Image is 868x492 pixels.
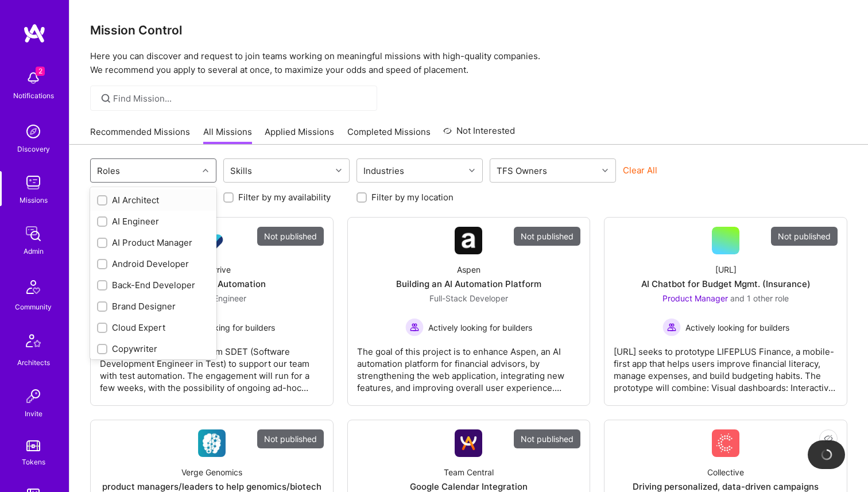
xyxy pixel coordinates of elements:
[455,429,482,457] img: Company Logo
[715,264,737,276] div: [URL]
[712,429,739,457] img: Company Logo
[171,321,275,334] span: Actively looking for builders
[22,222,45,245] img: admin teamwork
[99,92,113,105] i: icon SearchGrey
[614,336,838,394] div: [URL] seeks to prototype LIFEPLUS Finance, a mobile-first app that helps users improve financial ...
[444,466,494,478] div: Team Central
[22,171,45,194] img: teamwork
[357,336,581,394] div: The goal of this project is to enhance Aspen, an AI automation platform for financial advisors, b...
[347,126,431,145] a: Completed Missions
[641,278,811,290] div: AI Chatbot for Budget Mgmt. (Insurance)
[257,429,324,448] div: Not published
[405,318,424,336] img: Actively looking for builders
[361,162,407,179] div: Industries
[662,318,681,336] img: Actively looking for builders
[23,23,46,44] img: logo
[662,293,728,303] span: Product Manager
[623,164,657,176] button: Clear All
[94,162,123,179] div: Roles
[22,120,45,143] img: discovery
[90,49,847,77] p: Here you can discover and request to join teams working on meaningful missions with high-quality ...
[396,278,541,290] div: Building an AI Automation Platform
[730,293,789,303] span: and 1 other role
[771,227,838,246] div: Not published
[265,126,334,145] a: Applied Missions
[97,300,210,312] div: Brand Designer
[17,357,50,369] div: Architects
[707,466,744,478] div: Collective
[429,293,508,303] span: Full-Stack Developer
[238,191,331,203] label: Filter by my availability
[24,245,44,257] div: Admin
[614,227,838,396] a: Not published[URL]AI Chatbot for Budget Mgmt. (Insurance)Product Manager and 1 other roleActively...
[602,168,608,173] i: icon Chevron
[25,408,42,420] div: Invite
[22,456,45,468] div: Tokens
[198,429,226,457] img: Company Logo
[821,449,832,460] img: loading
[22,67,45,90] img: bell
[443,124,515,145] a: Not Interested
[469,168,475,173] i: icon Chevron
[336,168,342,173] i: icon Chevron
[20,329,47,357] img: Architects
[22,385,45,408] img: Invite
[90,126,190,145] a: Recommended Missions
[203,168,208,173] i: icon Chevron
[685,321,789,334] span: Actively looking for builders
[13,90,54,102] div: Notifications
[97,194,210,206] div: AI Architect
[97,321,210,334] div: Cloud Expert
[181,466,242,478] div: Verge Genomics
[514,227,580,246] div: Not published
[20,273,47,301] img: Community
[428,321,532,334] span: Actively looking for builders
[26,440,40,451] img: tokens
[100,336,324,394] div: We’re looking for a short-term SDET (Software Development Engineer in Test) to support our team w...
[227,162,255,179] div: Skills
[97,237,210,249] div: AI Product Manager
[97,343,210,355] div: Copywriter
[257,227,324,246] div: Not published
[97,279,210,291] div: Back-End Developer
[371,191,454,203] label: Filter by my location
[357,227,581,396] a: Not publishedCompany LogoAspenBuilding an AI Automation PlatformFull-Stack Developer Actively loo...
[20,194,48,206] div: Missions
[97,258,210,270] div: Android Developer
[17,143,50,155] div: Discovery
[514,429,580,448] div: Not published
[15,301,52,313] div: Community
[36,67,45,76] span: 2
[113,92,369,104] input: Find Mission...
[824,434,833,443] i: icon EyeClosed
[455,227,482,254] img: Company Logo
[97,215,210,227] div: AI Engineer
[457,264,480,276] div: Aspen
[494,162,550,179] div: TFS Owners
[203,126,252,145] a: All Missions
[90,23,847,37] h3: Mission Control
